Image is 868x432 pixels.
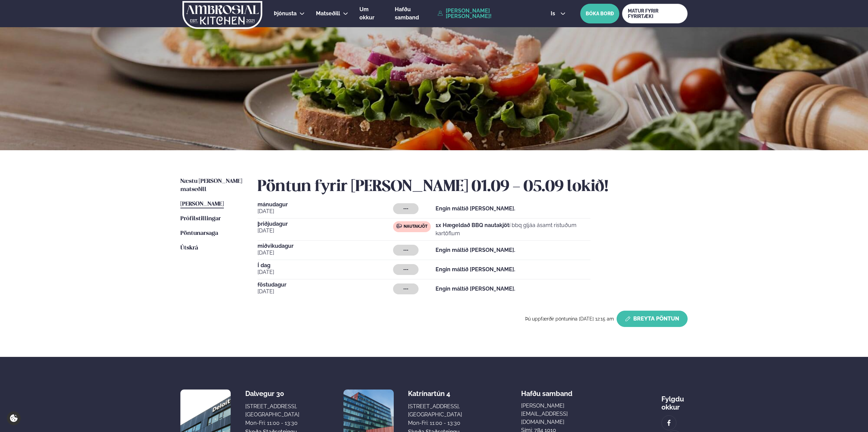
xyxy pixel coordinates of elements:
span: Prófílstillingar [180,216,221,222]
span: [DATE] [258,268,393,276]
span: [PERSON_NAME] [180,201,224,207]
strong: 1x Hægeldað BBQ nautakjöt [436,222,509,228]
a: Cookie settings [7,411,21,425]
a: Þjónusta [274,10,297,18]
span: --- [403,286,408,292]
span: [DATE] [258,288,393,296]
span: föstudagur [258,282,393,288]
button: BÓKA BORÐ [580,4,619,23]
a: Útskrá [180,244,198,252]
a: [PERSON_NAME] [PERSON_NAME]! [438,8,535,19]
span: Hafðu samband [395,6,419,21]
strong: Engin máltíð [PERSON_NAME]. [436,205,515,212]
a: [PERSON_NAME] [180,200,224,208]
span: Um okkur [359,6,374,21]
span: Þú uppfærðir pöntunina [DATE] 12:15 am [525,316,614,322]
img: image alt [665,419,673,427]
button: Breyta Pöntun [617,311,688,327]
img: logo [182,1,263,29]
strong: Engin máltíð [PERSON_NAME]. [436,247,515,253]
strong: Engin máltíð [PERSON_NAME]. [436,266,515,273]
strong: Engin máltíð [PERSON_NAME]. [436,286,515,292]
span: Matseðill [316,10,340,17]
span: Í dag [258,263,393,268]
a: Næstu [PERSON_NAME] matseðill [180,177,244,194]
span: mánudagur [258,202,393,207]
a: Hafðu samband [395,5,434,22]
p: í bbq gljáa ásamt ristuðum kartöflum [436,221,590,238]
span: --- [403,247,408,253]
span: Næstu [PERSON_NAME] matseðill [180,178,242,192]
a: Prófílstillingar [180,215,221,223]
span: miðvikudagur [258,243,393,249]
span: Pöntunarsaga [180,230,218,236]
a: Matseðill [316,10,340,18]
span: [DATE] [258,227,393,235]
span: Útskrá [180,245,198,251]
div: [STREET_ADDRESS], [GEOGRAPHIC_DATA] [245,402,299,419]
div: Fylgdu okkur [661,390,688,411]
div: Katrínartún 4 [408,390,462,398]
span: Nautakjöt [404,224,427,229]
span: Hafðu samband [521,384,572,398]
div: Mon-Fri: 11:00 - 13:30 [245,419,299,427]
a: image alt [662,416,676,430]
span: [DATE] [258,207,393,215]
a: MATUR FYRIR FYRIRTÆKI [622,4,688,23]
span: --- [403,206,408,211]
img: beef.svg [396,223,402,229]
h2: Pöntun fyrir [PERSON_NAME] 01.09 - 05.09 lokið! [258,177,688,196]
span: þriðjudagur [258,221,393,227]
div: [STREET_ADDRESS], [GEOGRAPHIC_DATA] [408,402,462,419]
span: [DATE] [258,249,393,257]
span: is [551,11,557,16]
a: Pöntunarsaga [180,229,218,238]
a: [PERSON_NAME][EMAIL_ADDRESS][DOMAIN_NAME] [521,402,603,426]
span: --- [403,267,408,272]
a: Um okkur [359,5,384,22]
button: is [545,11,571,16]
div: Mon-Fri: 11:00 - 13:30 [408,419,462,427]
span: Þjónusta [274,10,297,17]
div: Dalvegur 30 [245,390,299,398]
